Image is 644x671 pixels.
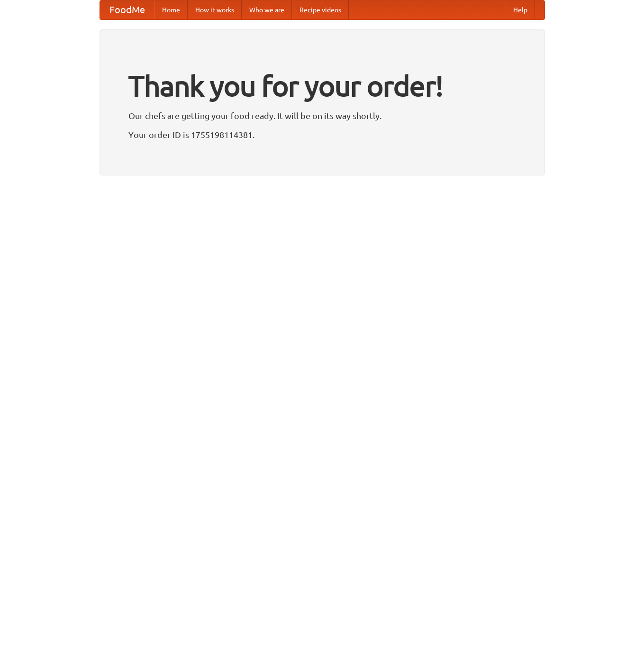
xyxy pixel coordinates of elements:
a: Who we are [242,0,292,19]
p: Your order ID is 1755198114381. [128,128,516,142]
p: Our chefs are getting your food ready. It will be on its way shortly. [128,109,516,123]
a: Help [506,0,535,19]
a: Home [154,0,188,19]
h1: Thank you for your order! [128,63,516,109]
a: Recipe videos [292,0,349,19]
a: How it works [188,0,242,19]
a: FoodMe [100,0,154,19]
